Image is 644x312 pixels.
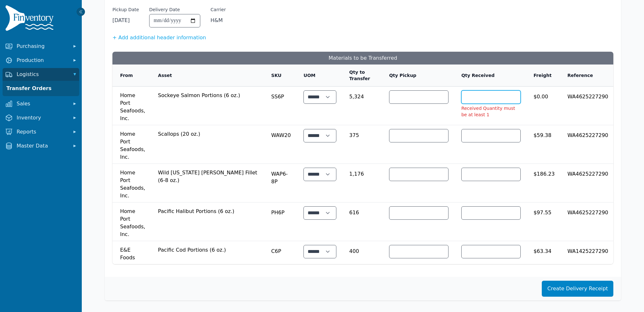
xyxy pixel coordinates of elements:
td: WA1425227290 [560,241,613,264]
span: Production [17,57,68,64]
span: Reports [17,128,68,136]
button: Create Delivery Receipt [542,281,613,297]
td: $59.38 [526,125,560,164]
span: Master Data [17,142,68,150]
th: Reference [560,65,613,87]
span: Inventory [17,114,68,122]
button: Purchasing [3,40,79,53]
button: Logistics [3,68,79,81]
th: UOM [296,65,341,87]
button: Sales [3,97,79,110]
span: Pacific Halibut Portions (6 oz.) [158,205,259,215]
button: Inventory [3,111,79,124]
span: Home Port Seafoods, Inc. [120,205,145,238]
span: Sockeye Salmon Portions (6 oz.) [158,89,259,99]
th: Asset [150,65,264,87]
span: [DATE] [112,14,139,24]
td: C6P [264,241,296,264]
img: Finventory [5,5,56,34]
span: Pacific Cod Portions (6 oz.) [158,244,259,254]
td: WAP6-8P [264,164,296,202]
span: Sales [17,100,68,108]
button: + Add additional header information [112,34,206,42]
th: Freight [526,65,560,87]
button: Reports [3,126,79,138]
span: 616 [349,205,376,217]
th: From [112,65,150,87]
td: SS6P [264,87,296,125]
td: WA4625227290 [560,87,613,125]
th: Qty Pickup [381,65,454,87]
td: $63.34 [526,241,560,264]
td: $97.55 [526,202,560,241]
li: Received Quantity must be at least 1 [461,105,521,118]
button: Production [3,54,79,67]
span: Home Port Seafoods, Inc. [120,166,145,200]
span: 375 [349,128,376,139]
span: Home Port Seafoods, Inc. [120,89,145,122]
span: Pickup Date [112,6,139,13]
td: WA4625227290 [560,164,613,202]
span: Wild [US_STATE] [PERSON_NAME] Fillet (6-8 oz.) [158,166,259,184]
h3: Materials to be Transferred [112,52,613,65]
td: $0.00 [526,87,560,125]
span: 5,324 [349,89,376,101]
th: Qty to Transfer [341,65,381,87]
span: Logistics [17,71,68,78]
span: Carrier [211,6,226,13]
span: Purchasing [17,42,68,50]
a: Transfer Orders [4,82,78,95]
td: PH6P [264,202,296,241]
td: WA4625227290 [560,125,613,164]
th: SKU [264,65,296,87]
button: Master Data [3,140,79,152]
td: WAW20 [264,125,296,164]
th: Qty Received [454,65,526,87]
span: Home Port Seafoods, Inc. [120,128,145,161]
label: Delivery Date [149,6,180,13]
span: H&M [211,17,226,24]
span: 1,176 [349,166,376,178]
td: WA4625227290 [560,202,613,241]
span: E&E Foods [120,244,145,262]
span: 400 [349,244,376,255]
td: $186.23 [526,164,560,202]
span: Scallops (20 oz.) [158,128,259,138]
